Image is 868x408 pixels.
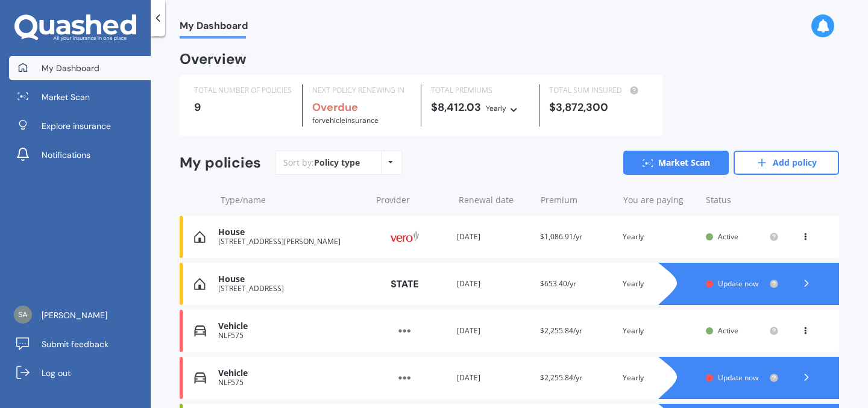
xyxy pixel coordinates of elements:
div: NLF575 [218,331,365,340]
b: Overdue [312,100,358,115]
img: Other [374,319,435,342]
div: [DATE] [457,372,530,384]
span: My Dashboard [42,62,99,74]
div: Yearly [623,278,696,290]
div: Sort by: [283,157,360,169]
div: Vehicle [218,368,365,378]
div: 9 [194,101,292,113]
img: Vero [374,225,435,248]
div: NEXT POLICY RENEWING IN [312,84,410,96]
img: State [374,273,435,295]
span: Market Scan [42,91,90,103]
span: Log out [42,367,71,379]
img: Vehicle [194,372,206,384]
div: Provider [376,194,449,206]
a: Market Scan [9,85,151,109]
span: $653.40/yr [540,278,576,289]
div: Overview [180,53,247,65]
span: My Dashboard [180,20,248,36]
a: Market Scan [623,151,729,175]
span: [PERSON_NAME] [42,309,107,321]
span: Update now [718,278,758,289]
span: Submit feedback [42,338,108,350]
div: House [218,227,365,237]
a: [PERSON_NAME] [9,303,151,327]
div: TOTAL PREMIUMS [431,84,529,96]
div: [STREET_ADDRESS] [218,284,365,293]
div: Premium [541,194,614,206]
span: Active [718,325,738,336]
span: $2,255.84/yr [540,372,582,383]
div: [DATE] [457,325,530,337]
img: House [194,231,206,243]
span: Update now [718,372,758,383]
div: House [218,274,365,284]
span: Explore insurance [42,120,111,132]
span: $2,255.84/yr [540,325,582,336]
a: Explore insurance [9,114,151,138]
img: 824e7ca33aebd9d4a6f73f7eb745731b [14,306,32,324]
div: [STREET_ADDRESS][PERSON_NAME] [218,237,365,246]
div: $3,872,300 [549,101,647,113]
div: TOTAL NUMBER OF POLICIES [194,84,292,96]
div: Status [706,194,779,206]
div: Yearly [623,231,696,243]
a: Submit feedback [9,332,151,356]
div: Yearly [623,372,696,384]
div: Policy type [314,157,360,169]
a: Add policy [734,151,839,175]
img: Other [374,366,435,389]
div: TOTAL SUM INSURED [549,84,647,96]
div: [DATE] [457,231,530,243]
div: My policies [180,154,261,172]
div: Yearly [623,325,696,337]
div: [DATE] [457,278,530,290]
img: House [194,278,206,290]
span: for Vehicle insurance [312,115,379,125]
a: Notifications [9,143,151,167]
span: $1,086.91/yr [540,231,582,242]
span: Active [718,231,738,242]
div: Yearly [486,102,506,115]
div: NLF575 [218,378,365,387]
a: My Dashboard [9,56,151,80]
div: You are paying [623,194,696,206]
div: Vehicle [218,321,365,331]
span: Notifications [42,149,90,161]
div: Type/name [221,194,366,206]
div: Renewal date [459,194,532,206]
a: Log out [9,361,151,385]
div: $8,412.03 [431,101,529,115]
img: Vehicle [194,325,206,337]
